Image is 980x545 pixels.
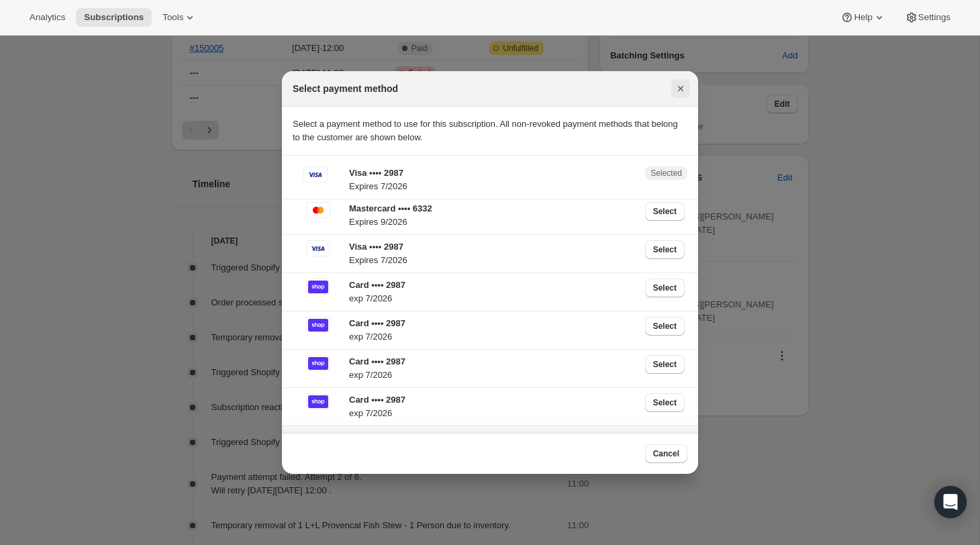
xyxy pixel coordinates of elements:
[349,355,637,368] p: Card •••• 2987
[349,292,637,305] p: exp 7/2026
[653,359,677,370] span: Select
[653,321,677,332] span: Select
[349,254,637,267] p: Expires 7/2026
[349,393,637,407] p: Card •••• 2987
[645,393,685,412] button: Select
[645,317,685,336] button: Select
[349,368,637,382] p: exp 7/2026
[650,168,682,179] span: Selected
[349,330,637,344] p: exp 7/2026
[918,12,950,23] span: Settings
[653,206,677,217] span: Select
[653,397,677,408] span: Select
[854,12,872,23] span: Help
[349,180,637,193] p: Expires 7/2026
[349,317,637,330] p: Card •••• 2987
[349,279,637,292] p: Card •••• 2987
[76,8,152,27] button: Subscriptions
[84,12,144,23] span: Subscriptions
[645,355,685,374] button: Select
[653,283,677,293] span: Select
[293,117,687,144] p: Select a payment method to use for this subscription. All non-revoked payment methods that belong...
[934,486,967,518] div: Open Intercom Messenger
[21,8,73,27] button: Analytics
[653,448,679,459] span: Cancel
[645,202,685,221] button: Select
[349,240,637,254] p: Visa •••• 2987
[349,407,637,420] p: exp 7/2026
[349,202,637,215] p: Mastercard •••• 6332
[645,240,685,259] button: Select
[671,79,690,98] button: Close
[293,82,398,95] h2: Select payment method
[154,8,205,27] button: Tools
[653,244,677,255] span: Select
[30,12,65,23] span: Analytics
[645,444,687,463] button: Cancel
[645,279,685,297] button: Select
[349,215,637,229] p: Expires 9/2026
[349,166,637,180] p: Visa •••• 2987
[897,8,959,27] button: Settings
[832,8,893,27] button: Help
[162,12,183,23] span: Tools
